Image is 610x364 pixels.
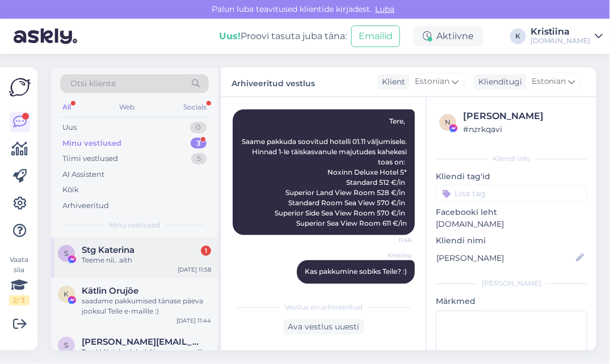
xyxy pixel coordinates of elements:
a: Kristiina[DOMAIN_NAME] [531,27,603,45]
span: S [65,249,69,257]
div: Teeme nii.. aith [82,255,211,265]
div: Ava vestlus uuesti [284,319,364,335]
span: Kas pakkumine sobiks Teile? :) [305,268,407,276]
div: 3 [191,138,207,149]
div: Web [117,100,137,115]
p: [DOMAIN_NAME] [436,218,587,230]
div: Klient [377,76,405,88]
span: Luba [372,4,398,14]
div: 5 [191,153,207,164]
div: [PERSON_NAME] [463,109,584,123]
span: Stg Katerina [82,245,134,255]
p: Facebooki leht [436,206,587,218]
div: [PERSON_NAME] [436,278,587,289]
div: Tiimi vestlused [62,153,118,164]
div: Arhiveeritud [62,200,109,211]
div: Klienditugi [474,76,522,88]
div: Minu vestlused [62,138,121,149]
p: Kliendi tag'id [436,171,587,183]
div: Kliendi info [436,154,587,164]
img: Askly Logo [9,77,31,98]
label: Arhiveeritud vestlus [232,74,315,90]
div: 1 [201,246,211,256]
span: Minu vestlused [109,220,160,230]
div: Proovi tasuta juba täna: [219,29,347,43]
input: Lisa tag [436,185,587,202]
span: Kristiina [369,251,411,260]
div: 0 [190,122,207,133]
div: Kõik [62,184,79,196]
div: [DOMAIN_NAME] [531,36,591,45]
div: Aktiivne [414,26,483,46]
span: K [64,290,69,298]
div: All [60,100,73,115]
div: 2 / 3 [9,295,30,306]
p: Kliendi nimi [436,235,587,247]
span: Kätlin Orujõe [82,286,138,296]
div: K [510,28,526,44]
div: AI Assistent [62,169,104,180]
div: # nzrkqavi [463,123,584,136]
input: Lisa nimi [436,252,574,264]
div: Socials [181,100,209,115]
p: Märkmed [436,295,587,307]
div: Uus [62,122,77,133]
span: Vestlus on arhiveeritud [285,302,363,312]
span: 11:46 [369,236,411,244]
div: [DATE] 11:58 [178,265,211,274]
div: Kristiina [531,27,591,36]
span: 11:58 [369,285,411,293]
span: s [65,341,69,349]
span: Estonian [415,75,449,88]
div: [DATE] 11:44 [176,316,211,325]
span: Estonian [532,75,566,88]
button: Emailid [351,26,400,47]
span: Otsi kliente [70,78,116,90]
div: Vaata siia [9,255,30,306]
span: sigrid.rebane@gmail.com [82,337,200,347]
span: n [445,118,451,126]
div: saadame pakkumised tänase päeva jooksul Teile e-mailile :) [82,296,211,316]
b: Uus! [219,31,241,41]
